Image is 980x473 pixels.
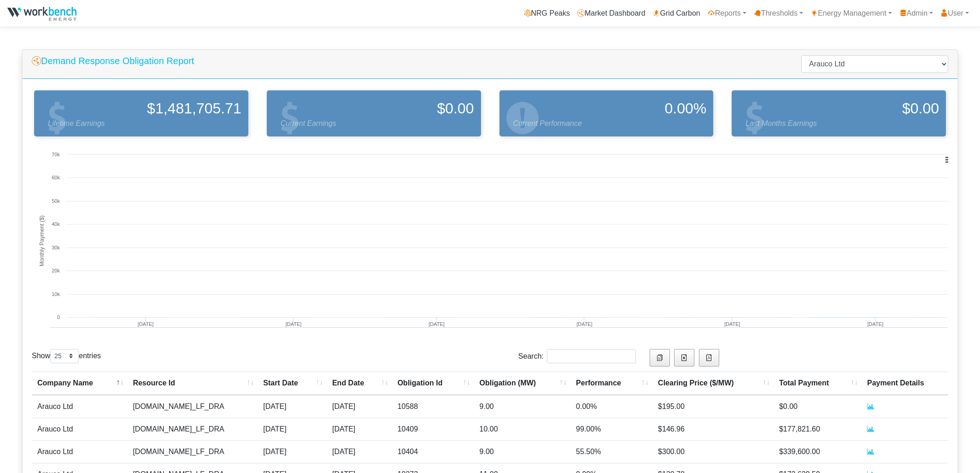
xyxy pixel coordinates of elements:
[127,418,258,440] td: [DOMAIN_NAME]_LF_DRA
[699,349,719,367] button: Generate PDF
[868,321,884,327] tspan: [DATE]
[547,349,636,363] input: Search:
[138,321,154,327] tspan: [DATE]
[32,395,127,418] td: Arauco Ltd
[392,395,474,418] td: 10588
[32,349,101,363] label: Show entries
[127,372,258,395] th: Resource Id : activate to sort column ascending
[52,245,60,250] text: 30k
[281,118,474,129] span: Current Earnings
[52,175,60,180] text: 60k
[474,418,571,440] td: 10.00
[807,4,896,23] a: Energy Management
[570,372,652,395] th: Performance : activate to sort column ascending
[52,152,60,157] text: 70k
[937,4,973,23] a: User
[474,372,571,395] th: Obligation (MW) : activate to sort column ascending
[52,221,60,227] text: 40k
[474,440,571,463] td: 9.00
[127,440,258,463] td: [DOMAIN_NAME]_LF_DRA
[52,268,60,273] text: 20k
[48,118,241,129] span: Lifetime Earnings
[392,440,474,463] td: 10404
[704,4,750,23] a: Reports
[750,4,807,23] a: Thresholds
[862,372,948,395] th: Payment Details
[774,395,862,418] td: $0.00
[32,418,127,440] td: Arauco Ltd
[39,215,45,266] tspan: Monthly Payment ($)
[428,321,445,327] tspan: [DATE]
[327,395,392,418] td: [DATE]
[674,349,694,367] button: Export to Excel
[774,418,862,440] td: $177,821.60
[258,418,327,440] td: [DATE]
[774,372,862,395] th: Total Payment : activate to sort column ascending
[896,4,937,23] a: Admin
[32,440,127,463] td: Arauco Ltd
[52,198,60,204] text: 50k
[32,55,194,66] h5: Demand Response Obligation Report
[867,402,874,410] a: Payment Details
[7,7,76,21] img: NRGPeaks.png
[147,97,241,119] span: $1,481,705.71
[652,440,774,463] td: $300.00
[652,418,774,440] td: $146.96
[867,448,874,455] a: Payment Details
[57,314,60,320] text: 0
[774,440,862,463] td: $339,600.00
[570,440,652,463] td: 55.50%
[437,97,474,119] span: $0.00
[392,418,474,440] td: 10409
[570,395,652,418] td: 0.00%
[32,372,127,395] th: Company Name : activate to sort column descending
[327,372,392,395] th: End Date : activate to sort column ascending
[665,97,707,119] span: 0.00%
[724,321,740,327] tspan: [DATE]
[652,372,774,395] th: Clearing Price ($/MW) : activate to sort column ascending
[513,118,707,129] span: Current Performance
[52,291,60,297] text: 10k
[392,372,474,395] th: Obligation Id : activate to sort column ascending
[652,395,774,418] td: $195.00
[474,395,571,418] td: 9.00
[902,97,939,119] span: $0.00
[867,425,874,433] a: Payment Details
[576,321,593,327] tspan: [DATE]
[518,349,636,363] label: Search:
[327,440,392,463] td: [DATE]
[520,4,574,23] a: NRG Peaks
[570,418,652,440] td: 99.00%
[327,418,392,440] td: [DATE]
[127,395,258,418] td: [DOMAIN_NAME]_LF_DRA
[650,349,670,367] button: Copy to clipboard
[574,4,649,23] a: Market Dashboard
[286,321,302,327] tspan: [DATE]
[50,349,79,363] select: Showentries
[258,395,327,418] td: [DATE]
[649,4,704,23] a: Grid Carbon
[258,440,327,463] td: [DATE]
[258,372,327,395] th: Start Date : activate to sort column ascending
[745,118,939,129] span: Last Months Earnings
